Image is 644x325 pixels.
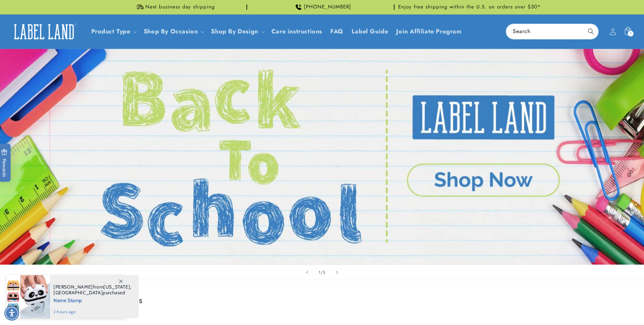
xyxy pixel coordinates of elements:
span: 2 [630,31,632,36]
span: Shop By Occasion [144,28,198,35]
summary: Shop By Design [207,24,267,39]
span: [PHONE_NUMBER] [304,4,351,10]
span: 5 [323,269,326,276]
button: Search [583,24,598,39]
a: Label Guide [348,24,392,39]
a: Care instructions [267,24,326,39]
span: Label Guide [352,28,388,35]
span: Name Stamp [53,296,132,304]
span: / [320,269,323,276]
summary: Shop By Occasion [140,24,207,39]
a: FAQ [326,24,348,39]
span: 2 hours ago [53,309,132,315]
span: Rewards [1,149,7,177]
button: Previous slide [300,265,315,280]
span: from , purchased [53,284,132,296]
button: Next slide [330,265,344,280]
span: [PERSON_NAME] [53,284,93,290]
span: [GEOGRAPHIC_DATA] [53,290,103,296]
a: Join Affiliate Program [392,24,466,39]
summary: Product Type [87,24,140,39]
span: FAQ [330,28,343,35]
a: Label Land [8,19,80,45]
span: Next business day shipping [145,4,215,10]
h2: Best sellers [102,295,542,305]
a: Shop By Design [211,27,258,36]
span: Care instructions [271,28,322,35]
span: Enjoy free shipping within the U.S. on orders over $50* [398,4,541,10]
img: Label Land [10,21,78,42]
span: 1 [318,269,320,276]
a: Product Type [91,27,130,36]
span: Join Affiliate Program [396,28,461,35]
div: Accessibility Menu [4,306,19,321]
span: [US_STATE] [103,284,130,290]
